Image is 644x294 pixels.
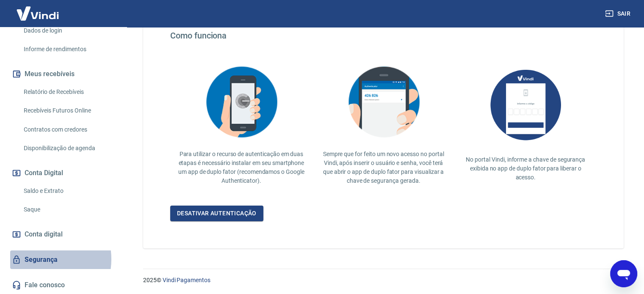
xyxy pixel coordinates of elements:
a: Vindi Pagamentos [163,277,210,283]
img: Vindi [10,0,65,26]
p: Sempre que for feito um novo acesso no portal Vindi, após inserir o usuário e senha, você terá qu... [319,150,448,185]
a: Segurança [10,250,116,269]
a: Saldo e Extrato [20,182,116,200]
a: Disponibilização de agenda [20,140,116,157]
a: Conta digital [10,225,116,244]
img: explication-mfa2.908d58f25590a47144d3.png [199,61,284,143]
a: Relatório de Recebíveis [20,83,116,101]
button: Conta Digital [10,164,116,182]
span: Conta digital [25,228,63,240]
p: Para utilizar o recurso de autenticação em duas etapas é necessário instalar em seu smartphone um... [177,150,306,185]
img: AUbNX1O5CQAAAABJRU5ErkJggg== [483,61,568,148]
button: Sair [603,6,634,22]
a: Desativar autenticação [170,206,263,221]
iframe: Botão para abrir a janela de mensagens, conversa em andamento [610,260,637,287]
p: 2025 © [143,276,624,285]
a: Saque [20,201,116,218]
a: Recebíveis Futuros Online [20,102,116,119]
p: No portal Vindi, informe a chave de segurança exibida no app de duplo fator para liberar o acesso. [461,155,590,182]
a: Informe de rendimentos [20,41,116,58]
a: Contratos com credores [20,121,116,138]
h4: Como funciona [170,30,597,41]
button: Meus recebíveis [10,65,116,83]
img: explication-mfa3.c449ef126faf1c3e3bb9.png [341,61,426,143]
a: Dados de login [20,22,116,39]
